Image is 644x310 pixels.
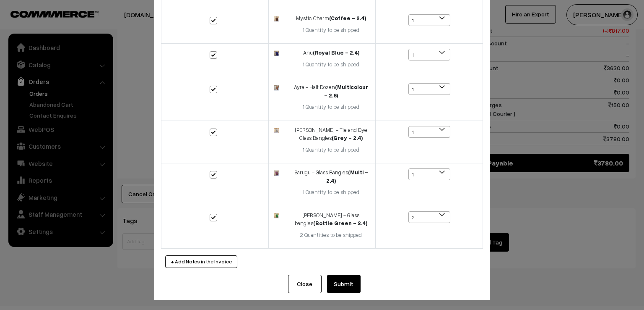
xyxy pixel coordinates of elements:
[292,168,370,185] div: Sarugu - Glass Bangles
[292,14,370,23] div: Mystic Charm
[274,128,279,133] img: 17381369403682grey.jpg
[408,49,450,60] span: 1
[292,83,370,100] div: Ayra - Half Dozen
[409,126,450,138] span: 1
[274,213,279,218] img: 17359165243309bottle-green.jpg
[409,169,450,181] span: 1
[292,26,370,34] div: 1 Quantity to be shipped
[165,255,237,268] button: + Add Notes in the Invoice
[292,211,370,228] div: [PERSON_NAME] - Glass bangles
[326,169,368,184] strong: (Multi - 2.4)
[288,275,322,293] button: Close
[274,50,279,56] img: 1729145057578904.jpg
[292,188,370,197] div: 1 Quantity to be shipped
[408,168,450,180] span: 1
[408,211,450,223] span: 2
[324,84,368,99] strong: (Multicolour - 2.6)
[409,15,450,26] span: 1
[313,220,367,226] strong: (Bottle Green - 2.4)
[408,126,450,138] span: 1
[274,85,279,90] img: 1720849809712416.jpg
[408,14,450,26] span: 1
[332,134,363,141] strong: (Grey - 2.4)
[329,15,366,21] strong: (Coffee - 2.4)
[274,16,279,21] img: 17320796198708coffee.jpg
[408,83,450,95] span: 1
[409,49,450,61] span: 1
[409,212,450,223] span: 2
[327,275,361,293] button: Submit
[292,60,370,69] div: 1 Quantity to be shipped
[313,49,359,56] strong: (Royal Blue - 2.4)
[292,126,370,142] div: [PERSON_NAME] - Tie and Dye Glass Bangles
[292,103,370,111] div: 1 Quantity to be shipped
[292,231,370,239] div: 2 Quantities to be shipped
[274,170,279,176] img: 17371838806032multi.jpg
[409,84,450,95] span: 1
[292,49,370,57] div: Anu
[292,146,370,154] div: 1 Quantity to be shipped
